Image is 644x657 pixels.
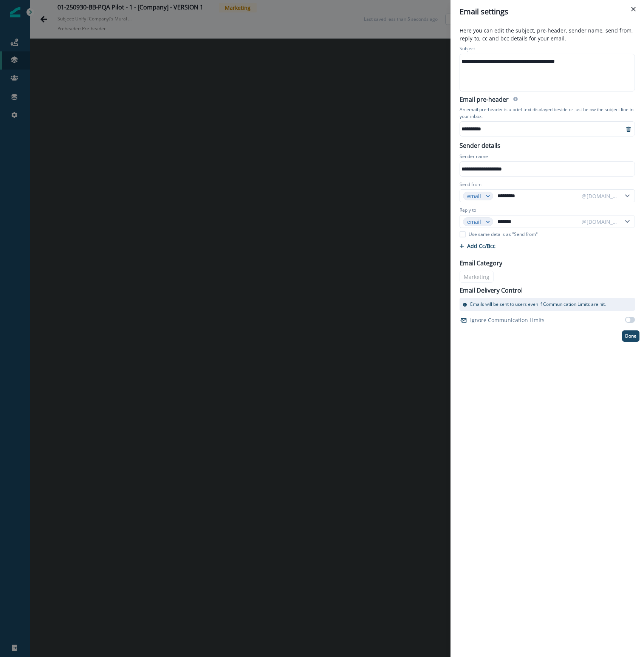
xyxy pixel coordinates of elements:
[625,333,636,339] p: Done
[470,316,545,324] p: Ignore Communication Limits
[455,26,639,44] p: Here you can edit the subject, pre-header, sender name, send from, reply-to, cc and bcc details f...
[467,192,482,200] div: email
[582,192,618,200] div: @[DOMAIN_NAME]
[625,126,632,132] svg: remove-preheader
[467,218,482,226] div: email
[469,231,538,238] p: Use same details as "Send from"
[460,207,476,214] label: Reply to
[582,218,618,226] div: @[DOMAIN_NAME]
[627,3,639,15] button: Close
[460,153,488,161] p: Sender name
[460,105,635,121] p: An email pre-header is a brief text displayed beside or just below the subject line in your inbox.
[460,6,635,17] div: Email settings
[460,45,475,54] p: Subject
[460,259,502,268] p: Email Category
[460,242,495,249] button: Add Cc/Bcc
[470,301,606,308] p: Emails will be sent to users even if Communication Limits are hit.
[460,181,481,188] label: Send from
[455,139,505,150] p: Sender details
[622,330,639,342] button: Done
[460,286,523,295] p: Email Delivery Control
[460,96,509,105] h2: Email pre-header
